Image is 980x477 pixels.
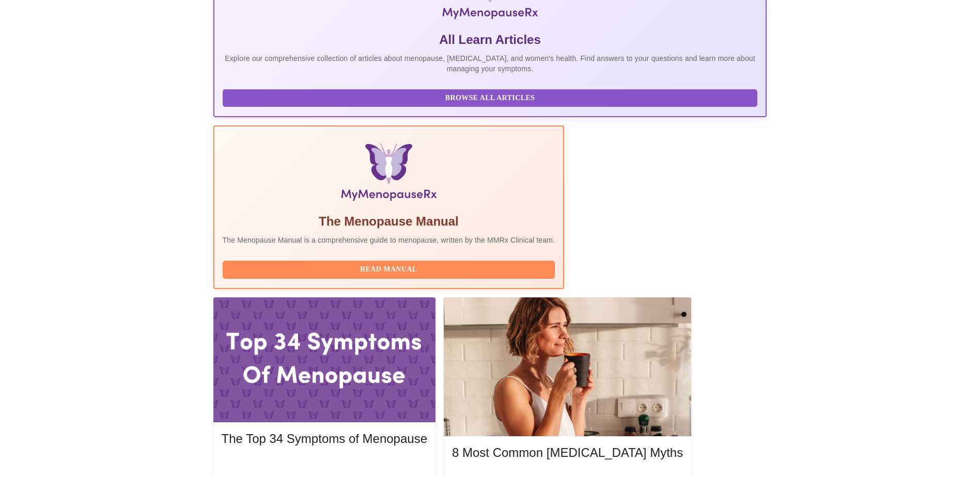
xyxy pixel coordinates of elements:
h5: All Learn Articles [223,31,758,48]
span: Read More [232,459,417,472]
a: Read More [222,460,430,469]
img: Menopause Manual [275,143,502,205]
p: The Menopause Manual is a comprehensive guide to menopause, written by the MMRx Clinical team. [223,235,555,245]
h5: The Top 34 Symptoms of Menopause [222,431,427,447]
a: Browse All Articles [223,93,760,102]
h5: The Menopause Manual [223,213,555,230]
span: Read Manual [233,263,545,276]
a: Read Manual [223,264,558,273]
p: Explore our comprehensive collection of articles about menopause, [MEDICAL_DATA], and women's hea... [223,53,758,74]
button: Read Manual [223,261,555,279]
h5: 8 Most Common [MEDICAL_DATA] Myths [452,444,683,461]
button: Browse All Articles [223,89,758,107]
button: Read More [222,456,427,474]
span: Browse All Articles [233,92,748,105]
